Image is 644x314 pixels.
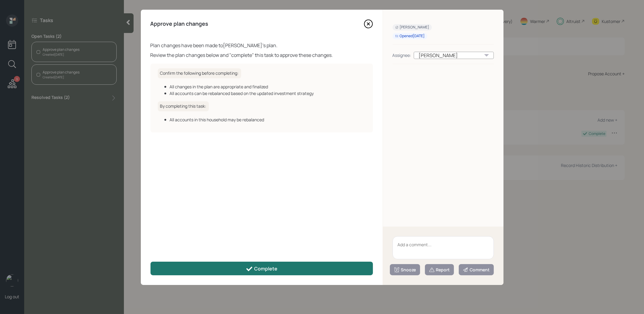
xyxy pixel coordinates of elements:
div: Snooze [394,267,416,273]
button: Snooze [390,264,420,275]
div: Review the plan changes below and "complete" this task to approve these changes. [150,51,373,59]
h4: Approve plan changes [150,21,209,27]
div: Plan changes have been made to [PERSON_NAME] 's plan. [150,42,373,49]
div: All accounts can be rebalanced based on the updated investment strategy [170,90,366,96]
div: All changes in the plan are appropriate and finalized [170,83,366,90]
div: Comment [463,267,490,273]
h6: Confirm the following before completing: [158,68,241,78]
div: Assignee: [393,52,411,58]
div: [PERSON_NAME] [414,52,494,59]
div: Report [429,267,450,273]
div: Complete [246,265,277,273]
button: Report [425,264,454,275]
button: Complete [150,262,373,275]
button: Comment [459,264,494,275]
div: [PERSON_NAME] [395,25,429,30]
div: Opened [DATE] [395,34,425,39]
div: All accounts in this household may be rebalanced [170,116,366,123]
h6: By completing this task: [158,101,209,111]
